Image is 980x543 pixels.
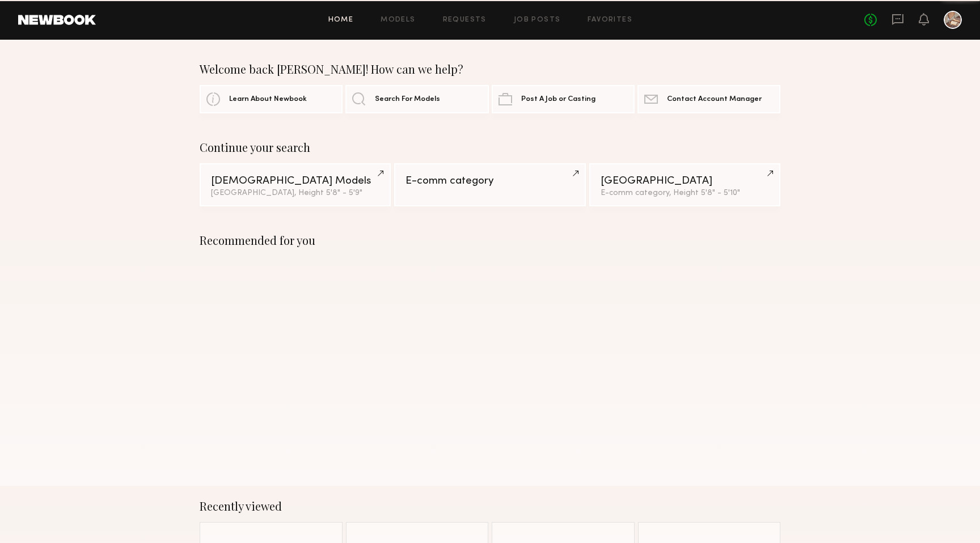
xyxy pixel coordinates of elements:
div: Recently viewed [200,499,780,513]
a: Post A Job or Casting [492,85,635,113]
a: Favorites [588,16,632,24]
a: Job Posts [514,16,561,24]
span: Learn About Newbook [229,96,307,103]
a: Search For Models [345,85,488,113]
a: [DEMOGRAPHIC_DATA] Models[GEOGRAPHIC_DATA], Height 5'8" - 5'9" [200,163,391,206]
div: [GEOGRAPHIC_DATA], Height 5'8" - 5'9" [211,189,379,197]
span: Contact Account Manager [667,96,762,103]
span: Search For Models [375,96,440,103]
a: Requests [443,16,487,24]
div: [DEMOGRAPHIC_DATA] Models [211,176,379,186]
a: Contact Account Manager [637,85,780,113]
a: Home [328,16,354,24]
div: E-comm category, Height 5'8" - 5'10" [601,189,769,197]
div: Recommended for you [200,234,780,247]
a: [GEOGRAPHIC_DATA]E-comm category, Height 5'8" - 5'10" [589,163,780,206]
a: Models [381,16,415,24]
span: Post A Job or Casting [521,96,595,103]
div: Continue your search [200,141,780,154]
a: E-comm category [394,163,585,206]
div: Welcome back [PERSON_NAME]! How can we help? [200,62,780,76]
a: Learn About Newbook [200,85,343,113]
div: [GEOGRAPHIC_DATA] [601,176,769,186]
div: E-comm category [405,176,574,186]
